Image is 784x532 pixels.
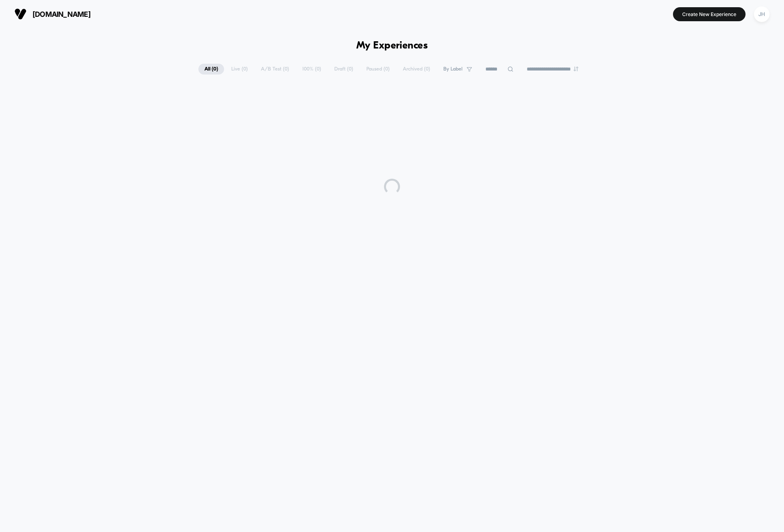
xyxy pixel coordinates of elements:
div: JH [754,6,770,22]
button: [DOMAIN_NAME] [12,8,93,20]
span: By Label [443,66,463,72]
span: All ( 0 ) [198,64,224,75]
span: [DOMAIN_NAME] [32,10,91,18]
img: end [574,66,578,71]
h1: My Experiences [356,40,428,52]
img: Visually logo [14,8,26,20]
button: JH [752,6,772,22]
button: Create New Experience [673,7,746,21]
